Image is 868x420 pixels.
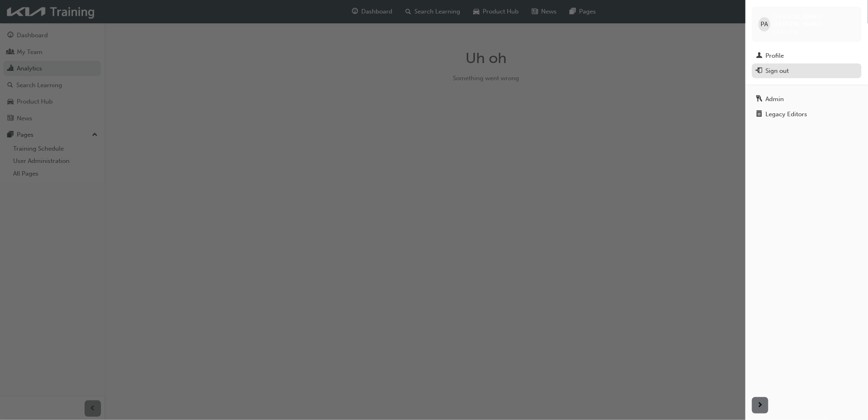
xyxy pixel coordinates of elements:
span: [PERSON_NAME] [PERSON_NAME] [774,13,855,28]
button: Sign out [752,63,861,79]
a: Profile [752,48,861,63]
div: Sign out [765,66,789,76]
a: Admin [752,92,861,107]
div: Legacy Editors [765,110,807,119]
a: Legacy Editors [752,107,861,122]
span: exit-icon [756,68,762,75]
span: keys-icon [756,96,762,103]
span: kausw391 [774,28,799,35]
span: man-icon [756,52,762,60]
span: PA [761,20,768,29]
div: Admin [765,95,784,104]
span: notepad-icon [756,111,762,118]
span: next-icon [757,400,763,411]
div: Profile [765,51,784,61]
